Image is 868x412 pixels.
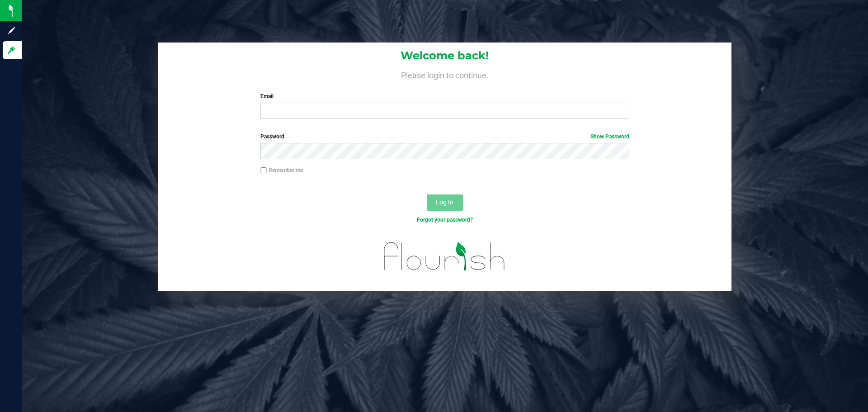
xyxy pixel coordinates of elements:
[590,133,629,140] a: Show Password
[260,166,303,174] label: Remember me
[427,194,463,211] button: Log In
[260,92,629,100] label: Email
[436,199,453,206] span: Log In
[7,26,16,35] inline-svg: Sign up
[7,46,16,55] inline-svg: Log in
[158,50,731,62] h1: Welcome back!
[158,69,731,80] h4: Please login to continue.
[260,167,267,174] input: Remember me
[417,217,473,223] a: Forgot your password?
[260,133,284,140] span: Password
[373,233,516,279] img: flourish_logo.svg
